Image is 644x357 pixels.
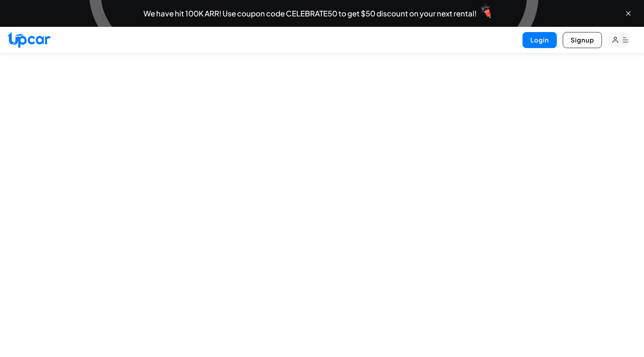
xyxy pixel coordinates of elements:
span: We have hit 100K ARR! Use coupon code CELEBRATE50 to get $50 discount on your next rental! [143,10,477,17]
button: Close banner [625,10,632,17]
button: Login [523,32,557,48]
img: Upcar Logo [7,32,50,48]
button: Signup [563,32,602,48]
